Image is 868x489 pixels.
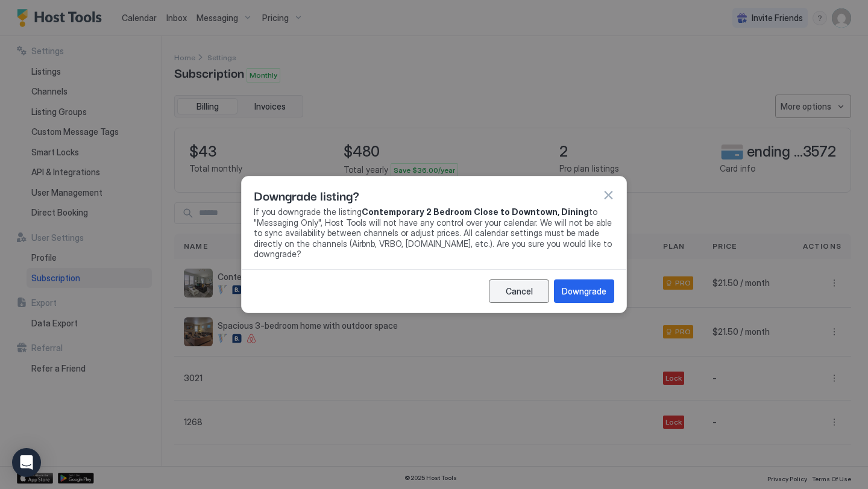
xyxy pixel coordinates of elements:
[562,285,606,297] div: Downgrade
[554,279,614,303] button: Downgrade
[254,186,359,204] span: Downgrade listing?
[12,448,41,477] div: Open Intercom Messenger
[506,285,533,297] div: Cancel
[254,207,614,260] span: If you downgrade the listing to "Messaging Only", Host Tools will not have any control over your ...
[489,279,549,303] button: Cancel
